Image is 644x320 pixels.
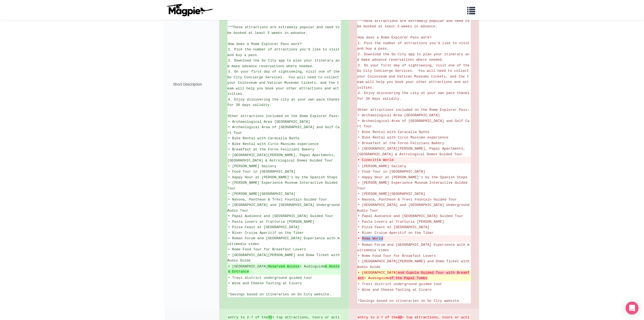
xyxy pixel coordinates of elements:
[358,135,448,140] span: • Bike Rental with Circo Massimo experience
[228,142,319,146] span: • Bike Rental with Circo Massimo experience
[358,270,470,281] del: • [GEOGRAPHIC_DATA] + Audioguide
[268,264,300,269] strong: Reserved Access
[228,136,300,140] span: • Bike Rental with Caracalla Baths
[626,302,639,315] div: Open Intercom Messenger
[358,236,470,241] del: • Roma World
[358,164,406,168] span: • [PERSON_NAME] Gallery
[228,120,310,124] span: • Archaeological Area [GEOGRAPHIC_DATA]
[358,130,430,134] span: • Bike Rental with Caracalla Baths
[357,147,468,156] span: • [GEOGRAPHIC_DATA][PERSON_NAME], Papal Apartments, [GEOGRAPHIC_DATA] & Astrological Domes Guided...
[228,292,331,296] span: *Savings based on itineraries on Go City website.
[389,276,427,280] strong: of the Papal Tombs
[358,288,432,292] span: • Wine and Cheese Tasting at Cicero
[357,203,472,213] span: • [GEOGRAPHIC_DATA] and [GEOGRAPHIC_DATA] Underground Audio Tour
[357,181,470,190] span: • [PERSON_NAME] Experience Museum Interactive Guided Tour
[358,299,461,303] span: *Savings based on itineraries on Go City website.
[227,47,342,57] span: 1. Pick the number of attractions you'd like to visit and buy a pass.
[228,175,338,179] span: • Happy Hour at [PERSON_NAME]'s by the Spanish Steps
[358,141,444,145] span: • Breakfast at the Forno Feliziani Bakery
[357,91,472,101] span: 4. Enjoy discovering the city at your own pace thanks for 30 days validity.
[358,271,470,280] strong: and Cupola Guided Tour with Breakfast
[357,63,472,90] span: 3. On your first day of sightseeing, visit one of the Go City Concierge Services. You will need t...
[357,41,472,51] span: 1. Pick the number of attractions you'd like to visit and buy a pass.
[227,203,342,213] span: • [GEOGRAPHIC_DATA] and [GEOGRAPHIC_DATA] Underground Audio Tour
[398,315,402,319] strong: 40
[228,225,300,229] span: • Pizza Feast at [GEOGRAPHIC_DATA]
[357,243,470,253] span: • Roman Forum and [GEOGRAPHIC_DATA] Experience with multimedia video
[227,25,342,35] span: **These attractions are extremely popular and need to be booked at least 3 weeks in advance.
[358,214,463,218] span: • Papal Audience and [GEOGRAPHIC_DATA] Guided Tour
[358,231,434,235] span: • River Cruise Aperitif on the Tiber
[228,281,302,285] span: • Wine and Cheese Tasting at Cicero
[268,315,272,319] strong: 35
[227,181,340,190] span: • [PERSON_NAME] Experience Museum Interactive Guided Tour
[227,236,340,246] span: • Roman Forum and [GEOGRAPHIC_DATA] Experience with multimedia video
[228,247,306,251] span: • Rome Food Tour for Breakfast Lovers
[228,276,312,280] span: • Trevi district underground guided tour
[358,282,442,286] span: • Trevi district underground guided tour
[227,98,342,107] span: 4. Enjoy discovering the city at your own pace thanks for 30 days validity.
[227,125,340,135] span: • Archeological Area of [GEOGRAPHIC_DATA] and Golf Cart Tour
[358,170,425,174] span: • Food Tour in [GEOGRAPHIC_DATA]
[358,35,432,40] span: How does a Rome Explorer Pass work?
[358,113,440,117] span: • Archaeological Area [GEOGRAPHIC_DATA]
[228,147,315,151] span: • Breakfast at the Forno Feliziani Bakery
[358,175,468,179] span: • Happy Hour at [PERSON_NAME]'s by the Spanish Steps
[228,220,315,224] span: • Pasta Lovers at Trattoria [PERSON_NAME]
[227,59,340,68] span: 2. Download the Go City app to plan your itinerary and make advance reservations where needed.
[227,153,338,163] span: • [GEOGRAPHIC_DATA][PERSON_NAME], Papal Apartments, [GEOGRAPHIC_DATA] & Astrological Domes Guided...
[228,214,333,218] span: • Papal Audience and [GEOGRAPHIC_DATA] Guided Tour
[357,259,472,269] span: • [GEOGRAPHIC_DATA][PERSON_NAME] and Dome Ticket with Audio Guide
[358,108,470,112] span: Other attractions included on the Rome Explorer Pass:
[228,192,296,196] span: • [PERSON_NAME][GEOGRAPHIC_DATA]
[165,4,214,17] img: logo-ab69f6fb50320c5b225c76a69d11143b.png
[228,164,276,168] span: • [PERSON_NAME] Gallery
[228,42,302,46] span: How does a Rome Explorer Pass work?
[358,254,436,258] span: • Rome Food Tour for Breakfast Lovers
[357,52,470,62] span: 2. Download the Go City app to plan your itinerary and make advance reservations where needed.
[357,119,470,129] span: • Archeological Area of [GEOGRAPHIC_DATA] and Golf Cart Tour
[228,114,340,118] span: Other attractions included on the Rome Explorer Pass:
[228,170,296,174] span: • Food Tour in [GEOGRAPHIC_DATA]
[358,192,425,196] span: • [PERSON_NAME][GEOGRAPHIC_DATA]
[358,157,470,163] del: • Cinecittà World
[228,231,304,235] span: • River Cruise Aperitif on the Tiber
[228,264,340,274] ins: • [GEOGRAPHIC_DATA] + Audioguide
[227,70,342,96] span: 3. On your first day of sightseeing, visit one of the Go City Concierge Services. You will need t...
[227,253,342,263] span: • [GEOGRAPHIC_DATA][PERSON_NAME] and Dome Ticket with Audio Guide
[358,225,430,229] span: • Pizza Feast at [GEOGRAPHIC_DATA]
[358,198,457,202] span: • Navona, Pantheon & Trevi Fountain Guided Tour
[358,220,444,224] span: • Pasta Lovers at Trattoria [PERSON_NAME]
[228,198,327,202] span: • Navona, Pantheon & Trevi Fountain Guided Tour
